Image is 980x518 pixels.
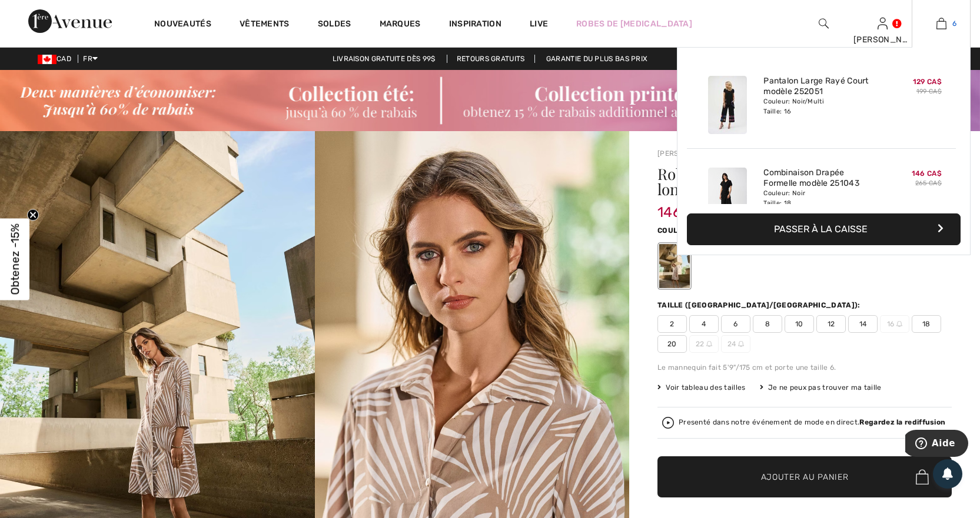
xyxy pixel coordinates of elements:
div: Couleur: Noir/Multi Taille: 16 [763,97,879,116]
img: Mon panier [936,16,946,31]
span: 10 [785,315,814,333]
span: Ajouter au panier [761,471,849,483]
img: ring-m.svg [896,321,902,327]
div: Taille ([GEOGRAPHIC_DATA]/[GEOGRAPHIC_DATA]): [657,300,863,310]
span: 20 [657,335,687,353]
span: 24 [721,335,750,353]
span: 22 [689,335,719,353]
div: Je ne peux pas trouver ma taille [760,382,882,393]
img: recherche [819,16,829,31]
img: Combinaison Drapée Formelle modèle 251043 [708,168,747,226]
img: Pantalon Large Rayé Court modèle 252051 [708,76,747,134]
a: Soldes [318,19,351,31]
a: Garantie du plus bas prix [537,55,657,63]
span: 14 [848,315,878,333]
a: [PERSON_NAME] [657,149,716,158]
div: Dune/vanilla [659,244,690,288]
span: FR [83,55,98,63]
s: 265 CA$ [915,179,942,187]
h1: Robe chemise décontractée longueur genou Modèle 251144 [657,166,903,197]
span: 8 [753,315,782,333]
div: [PERSON_NAME] [853,34,911,46]
a: Vêtements [240,19,290,31]
a: Retours gratuits [447,55,535,63]
button: Ajouter au panier [657,456,952,497]
span: 4 [689,315,719,333]
div: Presenté dans notre événement de mode en direct. [679,419,945,426]
img: Mes infos [878,16,888,31]
a: Live [530,18,548,30]
span: CAD [38,55,76,63]
span: 6 [721,315,750,333]
a: Se connecter [878,18,888,29]
iframe: Ouvre un widget dans lequel vous pouvez trouver plus d’informations [905,430,968,459]
span: 146 CA$ [657,192,713,220]
s: 199 CA$ [916,88,942,95]
span: 146 CA$ [912,169,942,178]
img: ring-m.svg [706,341,712,347]
img: 1ère Avenue [28,9,112,33]
a: 6 [912,16,970,31]
a: Combinaison Drapée Formelle modèle 251043 [763,168,879,189]
a: Robes de [MEDICAL_DATA] [576,18,692,30]
a: Livraison gratuite dès 99$ [323,55,445,63]
span: Voir tableau des tailles [657,382,746,393]
img: ring-m.svg [738,341,744,347]
span: 2 [657,315,687,333]
span: Obtenez -15% [8,223,22,295]
button: Passer à la caisse [687,213,961,245]
a: Pantalon Large Rayé Court modèle 252051 [763,76,879,97]
span: Couleur: [657,226,695,235]
span: 6 [952,18,956,29]
div: Le mannequin fait 5'9"/175 cm et porte une taille 6. [657,362,952,373]
strong: Regardez la rediffusion [859,418,945,426]
span: 129 CA$ [913,78,942,86]
a: Marques [380,19,421,31]
span: 16 [880,315,909,333]
span: 18 [912,315,941,333]
a: Nouveautés [154,19,211,31]
img: Regardez la rediffusion [662,417,674,429]
span: 12 [816,315,846,333]
img: Canadian Dollar [38,55,57,64]
div: Couleur: Noir Taille: 18 [763,189,879,208]
button: Close teaser [27,209,39,220]
span: Inspiration [449,19,501,31]
img: Bag.svg [916,469,929,484]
